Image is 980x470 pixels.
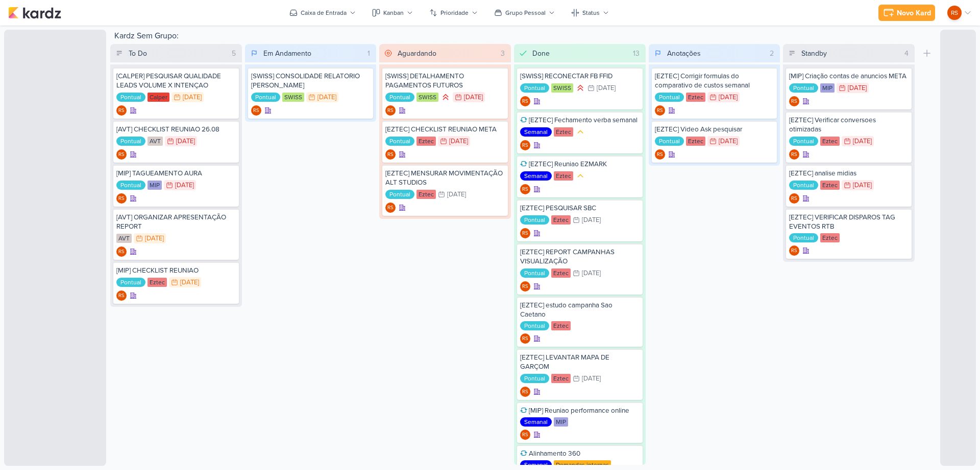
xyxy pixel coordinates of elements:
[789,233,818,242] div: Pontual
[110,30,936,44] div: Kardz Sem Grupo:
[551,321,571,330] div: Eztec
[251,72,371,90] div: [SWISS] CONSOLIDADE RELATORIO MIGUEL
[385,149,396,160] div: Renan Sena
[657,108,663,114] p: RS
[385,169,505,187] div: [EZTEC] MENSURAR MOVIMENTAÇÃO ALT STUDIOS
[522,284,528,289] p: RS
[520,116,640,125] div: [EZTEC] Fechamento verba semanal
[655,137,684,146] div: Pontual
[789,116,909,134] div: [EZTEC] Verificar conversoes otimizadas
[522,337,528,342] p: RS
[385,93,414,102] div: Pontual
[228,48,240,59] div: 5
[116,169,236,178] div: [MIP] TAGUEAMENTO AURA
[449,138,468,145] div: [DATE]
[520,171,552,181] div: Semanal
[416,93,438,102] div: SWISS
[148,181,162,190] div: MIP
[853,138,872,145] div: [DATE]
[522,390,528,395] p: RS
[554,171,573,181] div: Eztec
[118,196,125,202] p: RS
[520,160,640,169] div: [EZTEC] Reuniao EZMARK
[447,191,466,198] div: [DATE]
[597,85,616,92] div: [DATE]
[387,206,394,211] p: RS
[148,93,169,102] div: Calper
[655,105,665,116] div: Renan Sena
[520,430,530,440] div: Renan Sena
[629,48,644,59] div: 13
[118,294,125,299] p: RS
[116,213,236,231] div: [AVT] ORGANIZAR APRESENTAÇÃO REPORT
[385,203,396,213] div: Criador(a): Renan Sena
[789,149,799,160] div: Criador(a): Renan Sena
[575,83,585,93] div: Prioridade Alta
[520,353,640,371] div: [EZTEC] LEVANTAR MAPA DE GARÇOM
[686,137,705,146] div: Eztec
[520,228,530,238] div: Renan Sena
[766,48,778,59] div: 2
[520,449,640,458] div: Alinhamento 360
[554,417,568,427] div: MIP
[575,171,585,181] div: Prioridade Média
[789,149,799,160] div: Renan Sena
[719,94,738,101] div: [DATE]
[789,83,818,93] div: Pontual
[385,105,396,116] div: Criador(a): Renan Sena
[116,125,236,134] div: [AVT] CHECKLIST REUNIAO 26.08
[520,460,552,469] div: Semanal
[789,96,799,106] div: Criador(a): Renan Sena
[900,48,913,59] div: 4
[791,99,797,104] p: RS
[520,430,530,440] div: Criador(a): Renan Sena
[116,266,236,275] div: [MIP] CHECKLIST REUNIAO
[385,190,414,199] div: Pontual
[118,108,125,114] p: RS
[789,96,799,106] div: Renan Sena
[116,290,127,301] div: Renan Sena
[520,406,640,415] div: [MIP] Reuniao performance online
[116,181,145,190] div: Pontual
[655,149,665,160] div: Criador(a): Renan Sena
[520,387,530,397] div: Criador(a): Renan Sena
[551,268,571,278] div: Eztec
[522,433,528,438] p: RS
[520,333,530,344] div: Renan Sena
[522,99,528,104] p: RS
[520,184,530,194] div: Criador(a): Renan Sena
[175,182,194,189] div: [DATE]
[180,279,199,286] div: [DATE]
[520,281,530,292] div: Renan Sena
[655,105,665,116] div: Criador(a): Renan Sena
[116,137,145,146] div: Pontual
[116,193,127,204] div: Renan Sena
[791,152,797,158] p: RS
[655,93,684,102] div: Pontual
[520,248,640,266] div: [EZTEC] REPORT CAMPANHAS VISUALIZAÇÃO
[789,193,799,204] div: Renan Sena
[657,152,663,158] p: RS
[520,140,530,150] div: Renan Sena
[789,213,909,231] div: [EZTEC] VERIFICAR DISPAROS TAG EVENTOS RTB
[116,149,127,160] div: Criador(a): Renan Sena
[820,233,840,242] div: Eztec
[791,249,797,254] p: RS
[118,250,125,255] p: RS
[385,125,505,134] div: [EZTEC] CHECKLIST REUNIAO META
[387,108,394,114] p: RS
[897,8,931,18] div: Novo Kard
[655,125,774,134] div: [EZTEC] Video Ask pesquisar
[522,231,528,236] p: RS
[848,85,867,92] div: [DATE]
[148,278,167,287] div: Eztec
[251,105,261,116] div: Criador(a): Renan Sena
[183,94,202,101] div: [DATE]
[655,149,665,160] div: Renan Sena
[520,417,552,427] div: Semanal
[116,278,145,287] div: Pontual
[116,247,127,257] div: Renan Sena
[789,181,818,190] div: Pontual
[176,138,195,145] div: [DATE]
[582,375,601,382] div: [DATE]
